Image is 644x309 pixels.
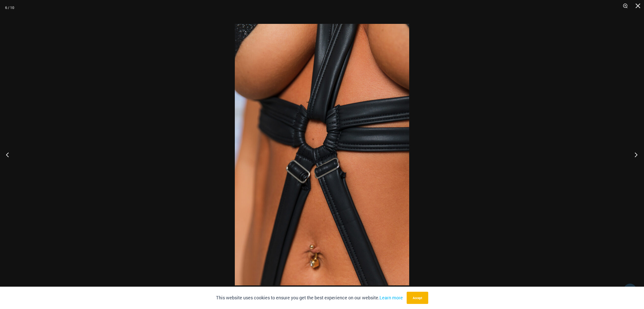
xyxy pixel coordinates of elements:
button: Next [625,142,644,167]
p: This website uses cookies to ensure you get the best experience on our website. [216,294,403,302]
a: Learn more [379,295,403,301]
button: Accept [407,292,428,304]
img: Truth or Dare Black 1905 Bodysuit 01 [235,24,409,285]
div: 6 / 10 [5,4,14,11]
